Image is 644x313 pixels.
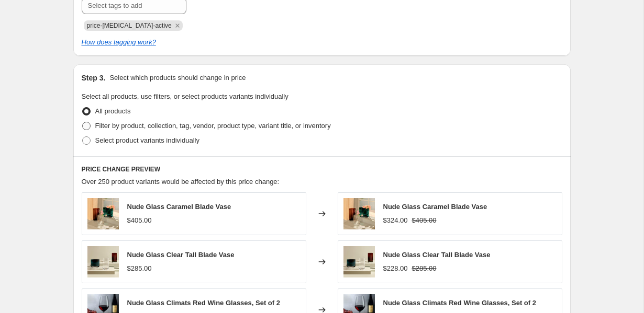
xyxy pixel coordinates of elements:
[127,251,235,259] span: Nude Glass Clear Tall Blade Vase
[82,73,106,83] h2: Step 3.
[95,122,331,130] span: Filter by product, collection, tag, vendor, product type, variant title, or inventory
[127,299,280,307] span: Nude Glass Climats Red Wine Glasses, Set of 2
[95,107,131,115] span: All products
[82,178,280,186] span: Over 250 product variants would be affected by this price change:
[383,299,536,307] span: Nude Glass Climats Red Wine Glasses, Set of 2
[82,38,156,46] a: How does tagging work?
[82,165,562,173] h6: PRICE CHANGE PREVIEW
[383,263,408,274] div: $228.00
[95,136,199,144] span: Select product variants individually
[383,251,491,259] span: Nude Glass Clear Tall Blade Vase
[343,246,375,277] img: N_3316_1100x_e06ab9cd-82ba-41c3-b49a-14e2d4939717_80x.jpg
[383,203,487,211] span: Nude Glass Caramel Blade Vase
[127,215,152,226] div: $405.00
[87,198,119,229] img: Blade_Vase_Regular_Blade_Vase_Tall_Opti_Vase_Tall_1100x_e5a28857-616b-47fd-ba01-f39fbd143ba7_80x.jpg
[412,263,437,274] strike: $285.00
[383,215,408,226] div: $324.00
[87,246,119,277] img: N_3316_1100x_e06ab9cd-82ba-41c3-b49a-14e2d4939717_80x.jpg
[82,92,288,100] span: Select all products, use filters, or select products variants individually
[127,203,231,211] span: Nude Glass Caramel Blade Vase
[127,263,152,274] div: $285.00
[109,73,246,83] p: Select which products should change in price
[343,198,375,229] img: Blade_Vase_Regular_Blade_Vase_Tall_Opti_Vase_Tall_1100x_e5a28857-616b-47fd-ba01-f39fbd143ba7_80x.jpg
[173,21,182,30] button: Remove price-change-job-active
[412,215,437,226] strike: $405.00
[87,22,172,29] span: price-change-job-active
